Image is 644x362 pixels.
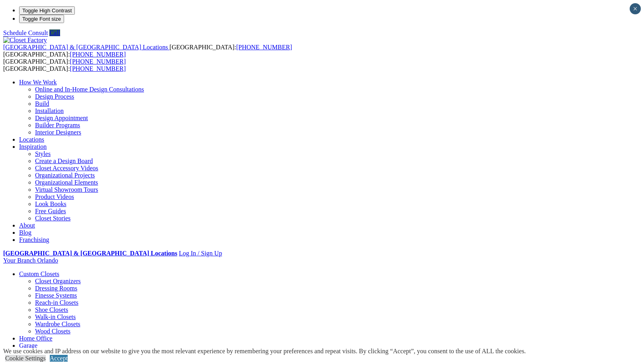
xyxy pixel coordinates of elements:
a: Builder Programs [35,122,80,128]
a: Closet Stories [35,215,70,222]
a: [PHONE_NUMBER] [70,65,126,72]
span: Your Branch [3,257,35,264]
a: Inspiration [19,143,47,150]
a: Call [49,29,60,36]
a: How We Work [19,79,57,86]
a: Your Branch Orlando [3,257,58,264]
a: Schedule Consult [3,29,48,36]
a: Create a Design Board [35,158,93,164]
a: [GEOGRAPHIC_DATA] & [GEOGRAPHIC_DATA] Locations [3,44,170,51]
a: Garage [19,342,37,349]
a: [PHONE_NUMBER] [236,44,292,51]
span: Toggle High Contrast [22,8,72,14]
a: Virtual Showroom Tours [35,186,98,193]
a: Shoe Closets [35,306,68,313]
a: Organizational Elements [35,179,98,186]
a: Closet Accessory Videos [35,165,98,171]
a: Log In / Sign Up [179,250,222,257]
span: Orlando [37,257,58,264]
a: Wood Closets [35,328,70,335]
a: Home Office [19,335,53,342]
span: Toggle Font size [22,16,61,22]
a: Interior Designers [35,129,81,136]
a: Look Books [35,200,66,207]
a: Accept [50,355,68,362]
a: Design Process [35,93,74,100]
a: Custom Closets [19,271,59,277]
a: [GEOGRAPHIC_DATA] & [GEOGRAPHIC_DATA] Locations [3,250,177,257]
a: Styles [35,150,51,157]
a: Build [35,100,49,107]
div: We use cookies and IP address on our website to give you the most relevant experience by remember... [3,348,526,355]
a: Product Videos [35,193,74,200]
button: Toggle Font size [19,15,64,23]
span: [GEOGRAPHIC_DATA]: [GEOGRAPHIC_DATA]: [3,58,126,72]
a: Free Guides [35,208,66,214]
a: Finesse Systems [35,292,77,299]
a: Reach-in Closets [35,299,78,306]
span: [GEOGRAPHIC_DATA] & [GEOGRAPHIC_DATA] Locations [3,44,168,51]
a: Online and In-Home Design Consultations [35,86,144,93]
a: [PHONE_NUMBER] [70,58,126,65]
a: Dressing Rooms [35,285,77,292]
a: Organizational Projects [35,172,95,179]
button: Toggle High Contrast [19,6,75,15]
img: Closet Factory [3,37,47,44]
a: Walk-in Closets [35,313,76,320]
a: Installation [35,107,64,114]
a: About [19,222,35,229]
a: Cookie Settings [5,355,46,362]
a: Wardrobe Closets [35,321,80,327]
a: [PHONE_NUMBER] [70,51,126,58]
a: Franchising [19,236,49,243]
button: Close [630,3,641,14]
a: Blog [19,229,31,236]
a: Closet Organizers [35,278,81,284]
span: [GEOGRAPHIC_DATA]: [GEOGRAPHIC_DATA]: [3,44,292,58]
a: Locations [19,136,44,143]
a: Design Appointment [35,115,88,121]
